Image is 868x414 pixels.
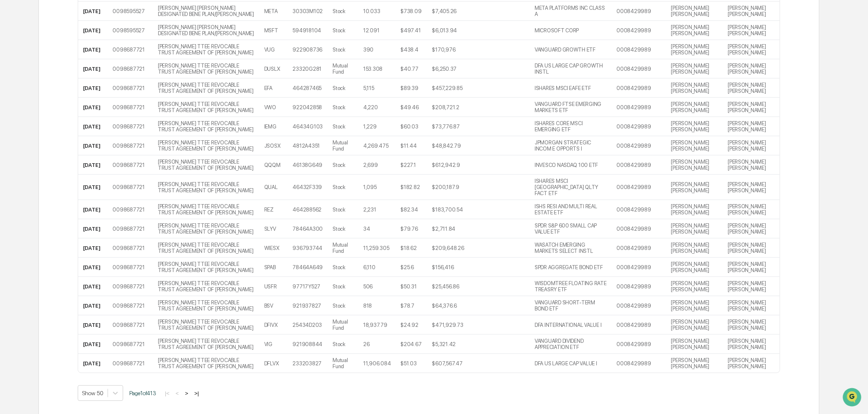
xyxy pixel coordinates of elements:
td: [PERSON_NAME] [PERSON_NAME] [666,117,723,136]
td: $60.03 [396,117,427,136]
td: [DATE] [78,354,108,373]
td: [PERSON_NAME] [PERSON_NAME] [723,2,780,21]
td: BSV [259,296,288,315]
td: 0008429989 [612,277,666,296]
td: SPDR AGGREGATE BOND ETF [530,258,612,277]
td: [PERSON_NAME] TTEE REVOCABLE TRUST AGREEMENT OF [PERSON_NAME] [153,155,259,175]
td: $200,187.9 [427,175,469,200]
td: WIESX [259,239,288,258]
td: ISHARES CORE MSCI EMERGING ETF [530,117,612,136]
td: [PERSON_NAME] TTEE REVOCABLE TRUST AGREEMENT OF [PERSON_NAME] [153,59,259,79]
td: $156,416 [427,258,469,277]
button: > [182,390,191,397]
td: $182.82 [396,175,427,200]
td: 0098595527 [108,2,153,21]
td: Stock [328,98,358,117]
span: Preclearance [16,103,53,111]
td: [DATE] [78,155,108,175]
td: 0098687721 [108,277,153,296]
td: 4812A4351 [288,136,328,155]
td: 78464A300 [288,219,328,239]
td: 0098687721 [108,239,153,258]
td: 0098687721 [108,335,153,354]
td: [DATE] [78,296,108,315]
td: $471,929.73 [427,315,469,335]
td: 2,699 [358,155,396,175]
td: 922908736 [288,40,328,59]
td: $208,721.2 [427,98,469,117]
td: JSOSX [259,136,288,155]
td: [PERSON_NAME] [PERSON_NAME] [666,200,723,219]
td: [DATE] [78,239,108,258]
td: $49.46 [396,98,427,117]
td: 46432F339 [288,175,328,200]
td: 46434G103 [288,117,328,136]
div: 🖐️ [8,104,15,110]
td: ISHARES MSCI [GEOGRAPHIC_DATA] QLTY FACT ETF [530,175,612,200]
td: $50.31 [396,277,427,296]
td: [DATE] [78,136,108,155]
td: ISHARES MSCI EAFE ETF [530,79,612,98]
td: VIG [259,335,288,354]
td: 0008429989 [612,79,666,98]
td: Stock [328,2,358,21]
td: Stock [328,296,358,315]
a: 🖐️Preclearance [5,100,56,115]
td: 0008429989 [612,354,666,373]
span: Attestations [67,103,101,111]
td: [PERSON_NAME] [PERSON_NAME] [666,258,723,277]
img: 1746055101610-c473b297-6a78-478c-a979-82029cc54cd1 [8,63,23,77]
td: [PERSON_NAME] [PERSON_NAME] [723,335,780,354]
td: [PERSON_NAME] TTEE REVOCABLE TRUST AGREEMENT OF [PERSON_NAME] [153,79,259,98]
td: VANGUARD GROWTH ETF [530,40,612,59]
td: 0008429989 [612,296,666,315]
td: [PERSON_NAME] [PERSON_NAME] [666,296,723,315]
td: 30303M102 [288,2,328,21]
td: [PERSON_NAME] TTEE REVOCABLE TRUST AGREEMENT OF [PERSON_NAME] [153,136,259,155]
td: [PERSON_NAME] [PERSON_NAME] [723,219,780,239]
td: $497.41 [396,21,427,40]
td: 0098687721 [108,155,153,175]
td: 0008429989 [612,40,666,59]
td: JPMORGAN STRATEGIC INCOM E OPPORTS I [530,136,612,155]
td: $738.09 [396,2,427,21]
button: |< [162,390,172,397]
td: [PERSON_NAME] TTEE REVOCABLE TRUST AGREEMENT OF [PERSON_NAME] [153,200,259,219]
td: [DATE] [78,79,108,98]
td: $78.7 [396,296,427,315]
td: [PERSON_NAME] [PERSON_NAME] [723,277,780,296]
td: INVESCO NASDAQ 100 ETF [530,155,612,175]
td: 1,095 [358,175,396,200]
td: $79.76 [396,219,427,239]
td: 0008429989 [612,21,666,40]
td: [PERSON_NAME] [PERSON_NAME] [666,277,723,296]
td: 922042858 [288,98,328,117]
td: [PERSON_NAME] [PERSON_NAME] [723,296,780,315]
td: DFA US LARGE CAP VALUE I [530,354,612,373]
td: [PERSON_NAME] [PERSON_NAME] [666,315,723,335]
td: [DATE] [78,21,108,40]
td: 0098687721 [108,296,153,315]
iframe: Open customer support [842,387,864,409]
td: 0008429989 [612,258,666,277]
td: Stock [328,335,358,354]
div: 🔎 [8,119,15,126]
td: [PERSON_NAME] TTEE REVOCABLE TRUST AGREEMENT OF [PERSON_NAME] [153,175,259,200]
span: Data Lookup [16,119,52,127]
td: [PERSON_NAME] [PERSON_NAME] [666,136,723,155]
td: [PERSON_NAME] [PERSON_NAME] [666,2,723,21]
td: 921937827 [288,296,328,315]
td: Mutual Fund [328,315,358,335]
td: Mutual Fund [328,59,358,79]
td: 11,259.305 [358,239,396,258]
td: $170,976 [427,40,469,59]
td: [PERSON_NAME] [PERSON_NAME] [723,258,780,277]
td: $209,648.26 [427,239,469,258]
td: 936793744 [288,239,328,258]
td: 4,269.475 [358,136,396,155]
td: [PERSON_NAME] [PERSON_NAME] [723,155,780,175]
td: IEMG [259,117,288,136]
td: [PERSON_NAME] [PERSON_NAME] [666,21,723,40]
td: $82.34 [396,200,427,219]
